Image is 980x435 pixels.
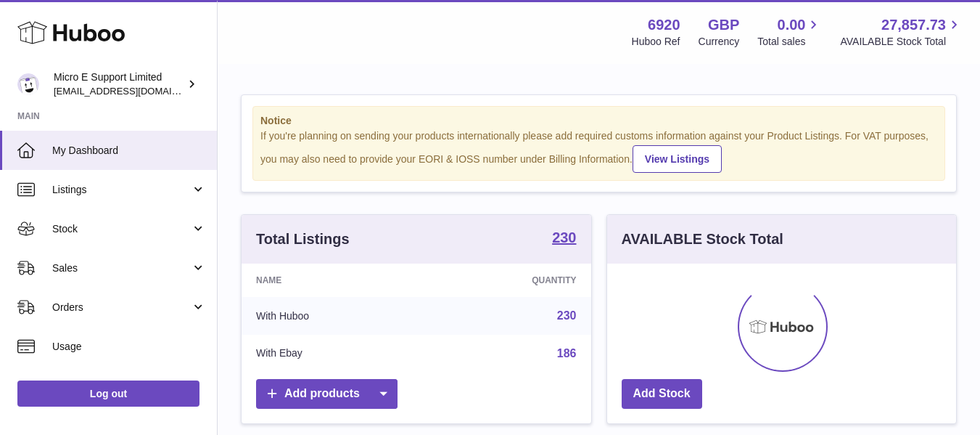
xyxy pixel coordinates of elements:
[52,183,191,197] span: Listings
[17,381,199,407] a: Log out
[557,347,577,359] a: 186
[52,261,191,275] span: Sales
[757,15,822,49] a: 0.00 Total sales
[622,379,702,409] a: Add Stock
[260,114,937,128] strong: Notice
[840,15,963,49] a: 27,857.73 AVAILABLE Stock Total
[17,73,39,95] img: contact@micropcsupport.com
[708,15,739,35] strong: GBP
[256,379,398,409] a: Add products
[552,230,576,248] a: 230
[557,309,577,322] a: 230
[622,229,783,249] h3: AVAILABLE Stock Total
[881,15,946,35] span: 27,857.73
[52,301,191,314] span: Orders
[52,340,206,354] span: Usage
[552,230,576,245] strong: 230
[757,35,822,49] span: Total sales
[52,222,191,236] span: Stock
[699,35,740,49] div: Currency
[426,264,591,297] th: Quantity
[242,335,426,373] td: With Ebay
[260,129,937,173] div: If you're planning on sending your products internationally please add required customs informati...
[648,15,680,35] strong: 6920
[778,15,806,35] span: 0.00
[256,229,350,249] h3: Total Listings
[242,264,426,297] th: Name
[632,35,680,49] div: Huboo Ref
[54,70,184,98] div: Micro E Support Limited
[242,297,426,335] td: With Huboo
[633,145,722,173] a: View Listings
[54,85,213,97] span: [EMAIL_ADDRESS][DOMAIN_NAME]
[840,35,963,49] span: AVAILABLE Stock Total
[52,144,206,158] span: My Dashboard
